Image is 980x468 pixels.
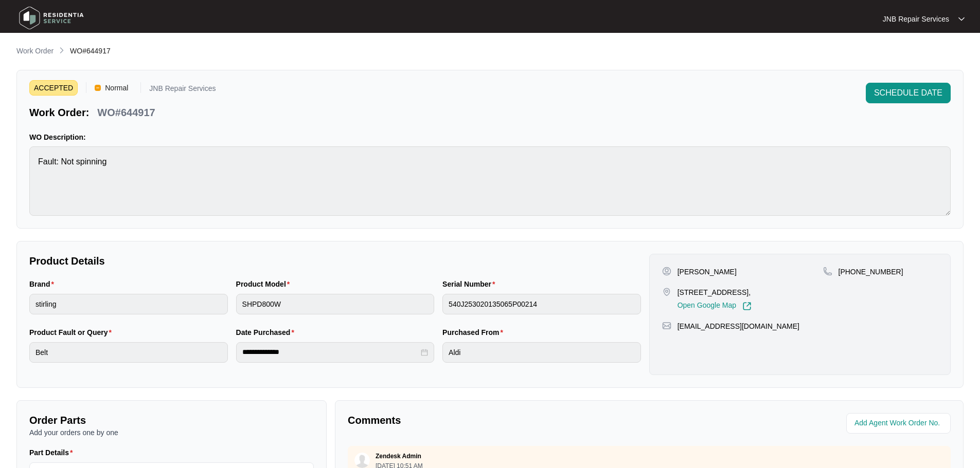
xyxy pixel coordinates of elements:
p: Work Order: [29,105,89,120]
label: Brand [29,279,58,289]
button: SCHEDULE DATE [866,83,951,103]
p: Add your orders one by one [29,427,314,438]
label: Product Fault or Query [29,327,116,338]
img: residentia service logo [15,3,87,33]
img: map-pin [823,267,832,276]
p: [EMAIL_ADDRESS][DOMAIN_NAME] [678,321,799,331]
img: user.svg [354,453,370,468]
span: WO#644917 [70,47,111,55]
input: Product Fault or Query [29,342,228,363]
label: Purchased From [442,327,507,338]
p: [PHONE_NUMBER] [839,267,903,277]
img: Vercel Logo [95,85,101,91]
p: WO#644917 [97,105,155,120]
p: JNB Repair Services [149,85,216,96]
label: Product Model [236,279,294,289]
span: SCHEDULE DATE [874,87,942,99]
p: [PERSON_NAME] [678,267,737,277]
img: map-pin [662,321,671,330]
input: Brand [29,294,228,314]
p: Comments [348,413,642,427]
input: Date Purchased [242,347,419,358]
a: Open Google Map [678,302,752,311]
span: ACCEPTED [29,80,78,96]
label: Date Purchased [236,327,298,338]
p: WO Description: [29,132,951,142]
input: Add Agent Work Order No. [854,417,945,429]
img: chevron-right [58,46,66,54]
p: Zendesk Admin [376,452,421,460]
label: Serial Number [442,279,499,289]
textarea: Fault: Not spinning [29,146,951,216]
input: Purchased From [442,342,641,363]
img: Link-External [742,302,752,311]
img: dropdown arrow [958,16,965,22]
p: Order Parts [29,413,314,427]
a: Work Order [14,46,56,57]
img: user-pin [662,267,671,276]
span: Normal [101,80,132,96]
label: Part Details [29,447,77,458]
input: Serial Number [442,294,641,314]
input: Product Model [236,294,435,314]
p: [STREET_ADDRESS], [678,287,752,297]
p: Work Order [16,46,54,56]
img: map-pin [662,287,671,296]
p: Product Details [29,254,641,268]
p: JNB Repair Services [883,14,949,24]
